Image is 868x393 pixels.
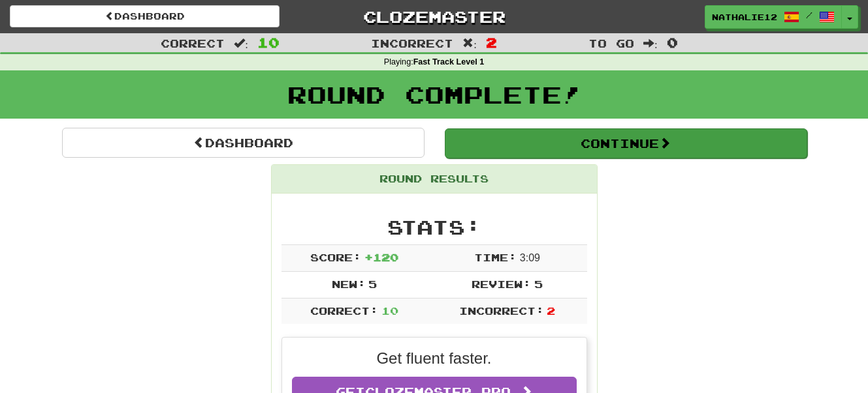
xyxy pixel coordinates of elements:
span: 5 [368,278,377,290]
span: To go [588,36,634,50]
span: 10 [257,35,280,50]
span: 5 [534,278,543,290]
span: : [643,38,658,49]
span: 2 [547,304,555,317]
span: 2 [486,35,497,50]
span: : [234,38,248,49]
span: Score: [310,251,361,263]
span: Review: [472,278,531,290]
h2: Stats: [281,216,587,238]
span: New: [332,278,366,290]
strong: Fast Track Level 1 [413,57,485,66]
a: Dashboard [10,5,280,27]
span: Correct [161,36,225,50]
p: Get fluent faster. [292,347,577,370]
span: Time: [474,251,517,263]
span: / [806,10,812,20]
a: Nathalie12 / [705,5,842,29]
a: Dashboard [62,128,425,158]
span: Nathalie12 [712,11,777,23]
span: 3 : 0 9 [520,252,540,263]
span: 0 [667,35,678,50]
button: Continue [445,128,807,158]
span: + 120 [364,251,398,263]
div: Round Results [272,165,597,194]
span: : [462,38,477,49]
span: Correct: [310,304,378,317]
span: 10 [381,304,398,317]
span: Incorrect [371,36,453,50]
span: Incorrect: [459,304,544,317]
a: Clozemaster [299,5,569,28]
h1: Round Complete! [5,81,863,108]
